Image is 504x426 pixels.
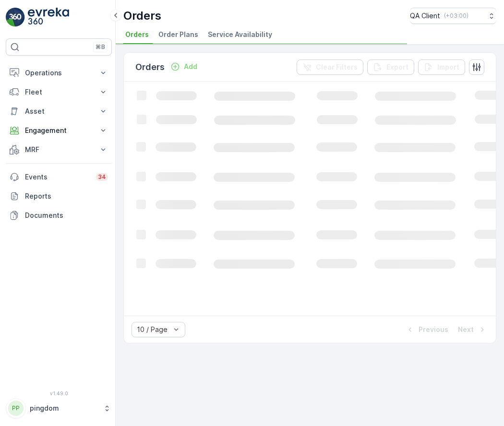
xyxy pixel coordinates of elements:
[418,59,465,75] button: Import
[444,12,468,20] p: ( +03:00 )
[25,87,93,97] p: Fleet
[6,102,112,121] button: Asset
[419,325,448,334] p: Previous
[410,8,496,24] button: QA Client(+03:00)
[386,62,408,72] p: Export
[6,167,112,187] a: Events34
[28,8,69,27] img: logo_light-DOdMpM7g.png
[6,398,112,418] button: PPpingdom
[6,83,112,102] button: Fleet
[123,8,161,24] p: Orders
[457,324,488,335] button: Next
[6,121,112,140] button: Engagement
[25,106,93,116] p: Asset
[25,126,93,135] p: Engagement
[8,401,24,416] div: PP
[25,68,93,78] p: Operations
[25,191,108,201] p: Reports
[410,11,440,21] p: QA Client
[6,187,112,206] a: Reports
[6,8,25,27] img: logo
[6,140,112,159] button: MRF
[167,61,201,72] button: Add
[125,30,149,39] span: Orders
[437,62,459,72] p: Import
[96,43,105,51] p: ⌘B
[404,324,449,335] button: Previous
[25,211,108,220] p: Documents
[316,62,358,72] p: Clear Filters
[184,62,197,71] p: Add
[25,172,90,182] p: Events
[208,30,272,39] span: Service Availability
[30,403,98,413] p: pingdom
[135,60,165,74] p: Orders
[98,173,106,181] p: 34
[458,325,474,334] p: Next
[6,206,112,225] a: Documents
[158,30,198,39] span: Order Plans
[6,390,112,396] span: v 1.49.0
[367,59,414,75] button: Export
[25,145,93,154] p: MRF
[6,63,112,83] button: Operations
[297,59,363,75] button: Clear Filters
